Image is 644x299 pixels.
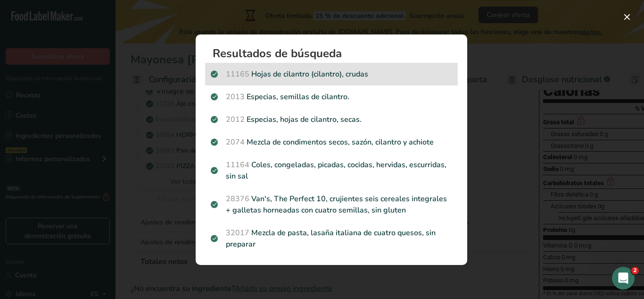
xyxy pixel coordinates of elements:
h1: Resultados de búsqueda [213,48,458,59]
span: 11165 [226,69,249,79]
iframe: Chat en vivo de Intercom [612,267,635,290]
span: 28376 [226,194,249,204]
p: Van's, The Perfect 10, crujientes seis cereales integrales + galletas horneadas con cuatro semill... [211,193,452,216]
font: 2 [633,267,637,273]
p: Especias, semillas de cilantro. [211,91,452,103]
span: 11164 [226,160,249,170]
p: Hojas de cilantro (cilantro), crudas [211,68,452,80]
p: Coles, congeladas, picadas, cocidas, hervidas, escurridas, sin sal [211,159,452,182]
p: Mezcla de pasta, lasaña italiana de cuatro quesos, sin preparar [211,227,452,250]
p: Mezcla de condimentos secos, sazón, cilantro y achiote [211,137,452,148]
span: 32017 [226,228,249,238]
p: Especias, hojas de cilantro, secas. [211,114,452,125]
span: 2074 [226,137,245,147]
span: 2012 [226,114,245,125]
span: 2013 [226,92,245,102]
